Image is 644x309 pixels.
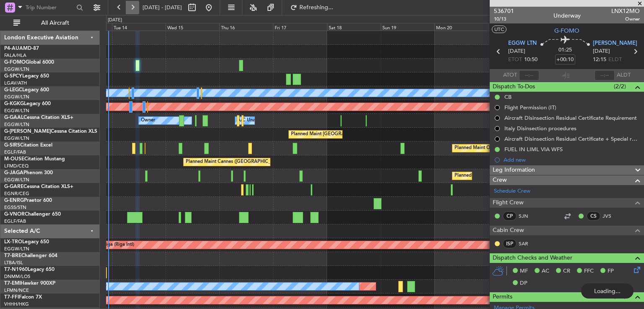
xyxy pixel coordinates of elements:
[492,26,506,33] button: UTC
[4,184,23,189] span: G-GARE
[4,129,51,134] span: G-[PERSON_NAME]
[4,198,52,203] a: G-ENRGPraetor 600
[291,128,423,141] div: Planned Maint [GEOGRAPHIC_DATA] ([GEOGRAPHIC_DATA])
[4,163,29,169] a: LFMD/CEQ
[4,60,54,65] a: G-FOMOGlobal 6000
[4,170,23,175] span: G-JAGA
[488,23,542,31] div: Tue 21
[4,267,28,272] span: T7-N1960
[4,149,26,155] a: EGLF/FAB
[617,71,631,80] span: ALDT
[542,267,549,276] span: AC
[4,135,29,142] a: EGGW/LTN
[563,267,570,276] span: CR
[520,267,528,276] span: MF
[143,4,182,11] span: [DATE] - [DATE]
[611,7,640,15] span: LNX12MO
[587,211,600,221] div: CS
[4,74,49,79] a: G-SPCYLegacy 650
[519,212,538,220] a: SJN
[4,260,23,266] a: LTBA/ISL
[593,56,606,64] span: 12:15
[581,283,634,299] div: Loading...
[4,287,29,294] a: LFMN/NCE
[4,115,23,120] span: G-GAAL
[454,142,554,154] div: Planned Maint Oxford ([GEOGRAPHIC_DATA])
[494,15,514,23] span: 10/13
[508,47,525,56] span: [DATE]
[299,5,334,10] span: Refreshing...
[493,82,535,92] span: Dispatch To-Dos
[4,281,55,286] a: T7-EMIHawker 900XP
[4,177,29,183] a: EGGW/LTN
[4,88,49,93] a: G-LEGCLegacy 600
[4,295,19,300] span: T7-FFI
[4,60,26,65] span: G-FOMO
[508,39,537,48] span: EGGW LTN
[22,20,88,26] span: All Aircraft
[4,212,61,217] a: G-VNORChallenger 650
[504,93,512,100] div: CB
[593,39,637,48] span: [PERSON_NAME]
[4,170,53,175] a: G-JAGAPhenom 300
[4,115,73,120] a: G-GAALCessna Citation XLS+
[4,301,29,307] a: VHHH/HKG
[4,52,26,59] a: FALA/HLA
[493,165,535,175] span: Leg Information
[503,239,517,248] div: ISP
[493,175,507,185] span: Crew
[4,253,57,258] a: T7-BREChallenger 604
[504,104,556,111] div: Flight Permission (IT)
[554,26,579,35] span: G-FOMO
[504,125,576,132] div: Italy Disinsection procedures
[9,16,91,30] button: All Aircraft
[4,212,25,217] span: G-VNOR
[327,23,381,31] div: Sat 18
[584,267,594,276] span: FFC
[141,114,155,127] div: Owner
[4,239,22,245] span: LX-TRO
[493,292,512,302] span: Permits
[4,204,26,211] a: EGSS/STN
[4,94,29,100] a: EGGW/LTN
[493,198,524,208] span: Flight Crew
[4,101,51,106] a: G-KGKGLegacy 600
[4,66,29,72] a: EGGW/LTN
[237,114,272,127] div: A/C Unavailable
[381,23,434,31] div: Sun 19
[4,129,97,134] a: G-[PERSON_NAME]Cessna Citation XLS
[558,46,572,54] span: 01:25
[504,114,637,121] div: Aircraft Disinsection Residual Certificate Requirement
[273,23,327,31] div: Fri 17
[4,281,21,286] span: T7-EMI
[4,157,65,162] a: M-OUSECitation Mustang
[4,246,29,252] a: EGGW/LTN
[4,218,26,224] a: EGLF/FAB
[503,71,517,80] span: ATOT
[4,239,49,245] a: LX-TROLegacy 650
[4,191,29,197] a: EGNR/CEG
[4,273,30,280] a: DNMM/LOS
[4,143,52,148] a: G-SIRSCitation Excel
[494,7,514,15] span: 536701
[4,295,42,300] a: T7-FFIFalcon 7X
[553,11,581,20] div: Underway
[4,121,29,128] a: EGGW/LTN
[4,46,23,51] span: P4-AUA
[108,17,122,24] div: [DATE]
[493,253,572,263] span: Dispatch Checks and Weather
[4,46,39,51] a: P4-AUAMD-87
[4,267,55,272] a: T7-N1960Legacy 650
[520,279,527,288] span: DP
[4,88,22,93] span: G-LEGC
[493,226,524,235] span: Cabin Crew
[4,157,24,162] span: M-OUSE
[112,23,166,31] div: Tue 14
[434,23,488,31] div: Mon 20
[4,143,20,148] span: G-SIRS
[494,187,530,196] a: Schedule Crew
[608,267,614,276] span: FP
[608,56,622,64] span: ELDT
[286,1,337,14] button: Refreshing...
[508,56,522,64] span: ETOT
